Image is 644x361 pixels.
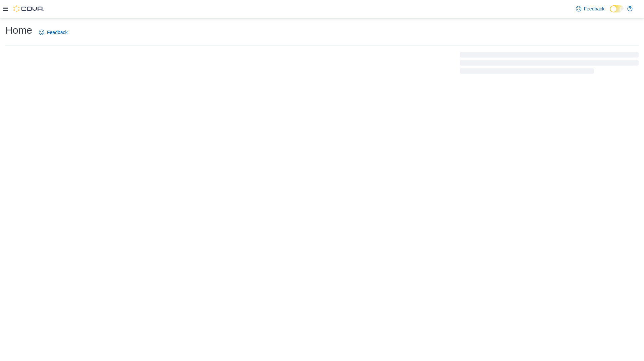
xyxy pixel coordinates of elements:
h1: Home [5,24,32,37]
a: Feedback [573,2,607,15]
img: Cova [13,5,44,12]
input: Dark Mode [610,5,624,12]
a: Feedback [36,26,70,39]
span: Loading [460,53,639,75]
span: Feedback [584,5,604,12]
span: Feedback [47,29,67,36]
